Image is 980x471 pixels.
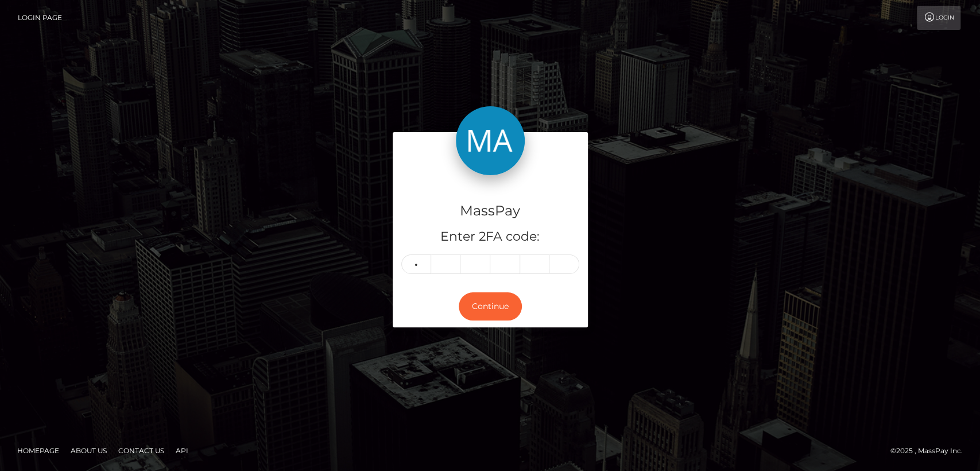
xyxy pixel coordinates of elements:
[459,292,522,321] button: Continue
[171,442,193,460] a: API
[18,6,62,30] a: Login Page
[114,442,169,460] a: Contact Us
[917,6,960,30] a: Login
[456,106,525,175] img: MassPay
[401,228,579,246] h5: Enter 2FA code:
[13,442,64,460] a: Homepage
[890,445,971,457] div: © 2025 , MassPay Inc.
[401,201,579,221] h4: MassPay
[66,442,111,460] a: About Us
